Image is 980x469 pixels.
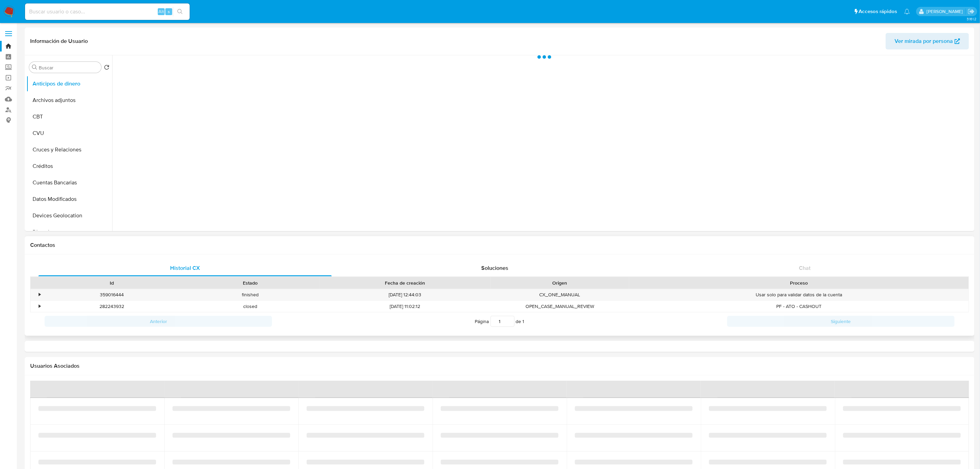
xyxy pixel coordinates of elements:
[495,279,624,286] div: Origen
[30,363,969,369] h2: Usuarios Asociados
[324,279,486,286] div: Fecha de creación
[168,8,170,15] span: s
[904,9,910,14] a: Notificaciones
[320,301,491,312] div: [DATE] 11:02:12
[26,158,112,174] button: Créditos
[26,191,112,207] button: Datos Modificados
[491,301,629,312] div: OPEN_CASE_MANUAL_REVIEW
[859,8,897,15] span: Accesos rápidos
[104,65,109,72] button: Volver al orden por defecto
[634,279,964,286] div: Proceso
[629,301,969,312] div: PF - ATO - CASHOUT
[26,224,112,240] button: Direcciones
[481,264,508,272] span: Soluciones
[170,264,200,272] span: Historial CX
[895,33,953,49] span: Ver mirada por persona
[26,76,112,92] button: Anticipos de dinero
[45,316,272,327] button: Anterior
[886,33,969,49] button: Ver mirada por persona
[25,7,190,16] input: Buscar usuario o caso...
[39,303,40,310] div: •
[491,289,629,300] div: CX_ONE_MANUAL
[475,316,524,327] span: Página de
[43,289,181,300] div: 359016444
[32,65,37,70] button: Buscar
[47,279,176,286] div: Id
[173,7,187,16] button: search-icon
[186,279,315,286] div: Estado
[968,8,975,15] a: Salir
[39,291,40,298] div: •
[181,289,320,300] div: finished
[26,207,112,224] button: Devices Geolocation
[39,65,98,71] input: Buscar
[26,125,112,141] button: CVU
[30,242,969,249] h1: Contactos
[26,108,112,125] button: CBT
[158,8,164,15] span: Alt
[926,8,965,15] p: eliana.eguerrero@mercadolibre.com
[181,301,320,312] div: closed
[629,289,969,300] div: Usar solo para validar datos de la cuenta
[799,264,811,272] span: Chat
[30,38,88,45] h1: Información de Usuario
[523,318,524,325] span: 1
[26,174,112,191] button: Cuentas Bancarias
[43,301,181,312] div: 282243932
[727,316,955,327] button: Siguiente
[26,141,112,158] button: Cruces y Relaciones
[320,289,491,300] div: [DATE] 12:44:03
[26,92,112,108] button: Archivos adjuntos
